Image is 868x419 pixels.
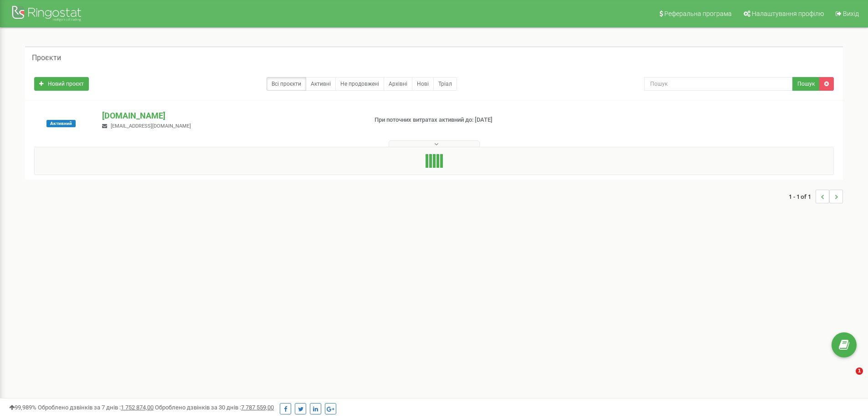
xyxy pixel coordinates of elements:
span: Активний [46,120,76,127]
iframe: Intercom live chat [837,367,859,389]
a: Активні [306,77,336,91]
a: Тріал [433,77,457,91]
a: Всі проєкти [267,77,306,91]
span: Налаштування профілю [752,10,824,17]
a: Архівні [384,77,412,91]
p: При поточних витратах активний до: [DATE] [375,116,564,124]
button: Пошук [792,77,820,91]
a: Нові [412,77,434,91]
input: Пошук [644,77,793,91]
span: 99,989% [9,404,36,411]
a: Новий проєкт [34,77,89,91]
span: [EMAIL_ADDRESS][DOMAIN_NAME] [111,123,191,129]
span: 1 [856,367,863,375]
u: 1 752 874,00 [121,404,154,411]
p: [DOMAIN_NAME] [102,110,360,122]
span: 1 - 1 of 1 [789,190,816,203]
span: Оброблено дзвінків за 30 днів : [155,404,274,411]
span: Оброблено дзвінків за 7 днів : [38,404,154,411]
a: Не продовжені [335,77,384,91]
span: Реферальна програма [664,10,732,17]
h5: Проєкти [32,54,61,62]
u: 7 787 559,00 [241,404,274,411]
span: Вихід [843,10,859,17]
nav: ... [789,181,843,212]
